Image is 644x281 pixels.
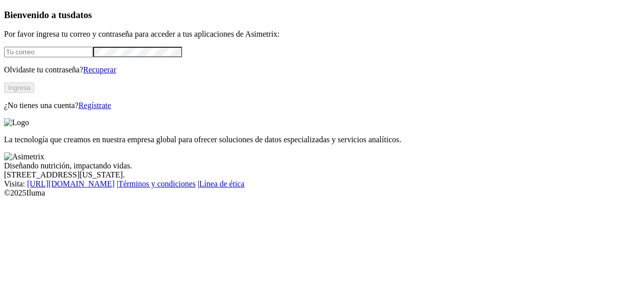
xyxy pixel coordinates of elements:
[27,179,115,188] a: [URL][DOMAIN_NAME]
[4,189,640,198] div: © 2025 Iluma
[4,179,640,189] div: Visita : | |
[4,30,640,39] p: Por favor ingresa tu correo y contraseña para acceder a tus aplicaciones de Asimetrix:
[199,179,245,188] a: Línea de ética
[83,65,116,74] a: Recuperar
[4,82,34,93] button: Ingresa
[4,10,640,21] h3: Bienvenido a tus
[4,101,640,110] p: ¿No tienes una cuenta?
[4,152,44,161] img: Asimetrix
[4,135,640,144] p: La tecnología que creamos en nuestra empresa global para ofrecer soluciones de datos especializad...
[4,118,29,127] img: Logo
[4,47,93,57] input: Tu correo
[118,179,196,188] a: Términos y condiciones
[4,65,640,74] p: Olvidaste tu contraseña?
[78,101,111,110] a: Regístrate
[70,10,92,20] span: datos
[4,170,640,179] div: [STREET_ADDRESS][US_STATE].
[4,161,640,170] div: Diseñando nutrición, impactando vidas.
